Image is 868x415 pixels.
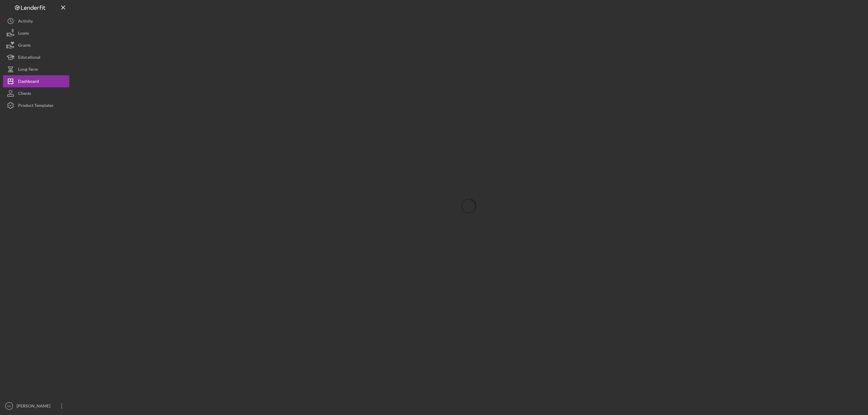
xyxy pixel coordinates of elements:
[3,51,69,63] button: Educational
[18,75,39,89] div: Dashboard
[18,63,38,77] div: Long-Term
[3,63,69,75] button: Long-Term
[3,39,69,51] button: Grants
[18,51,40,65] div: Educational
[3,15,69,27] button: Activity
[18,15,33,29] div: Activity
[15,400,54,413] div: [PERSON_NAME]
[3,27,69,39] button: Loans
[3,87,69,99] button: Clients
[848,388,862,403] iframe: Intercom live chat
[18,27,29,41] div: Loans
[18,39,31,53] div: Grants
[3,400,69,412] button: SS[PERSON_NAME]
[3,99,69,111] button: Product Templates
[18,87,31,101] div: Clients
[7,404,11,408] text: SS
[3,75,69,87] button: Dashboard
[18,99,53,113] div: Product Templates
